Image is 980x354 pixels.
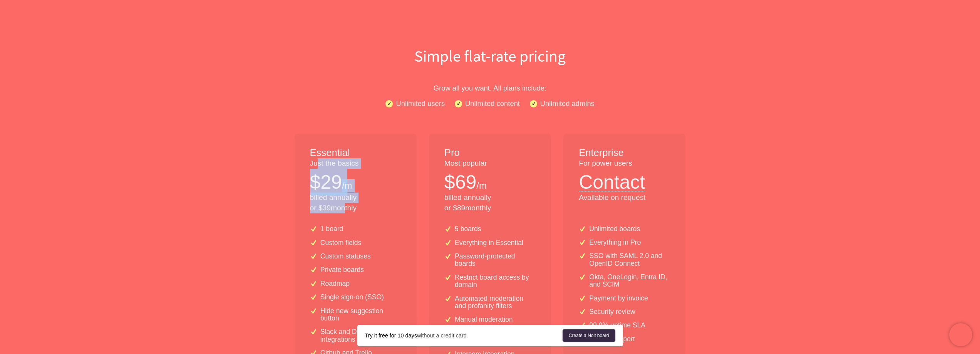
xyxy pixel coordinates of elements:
p: Restrict board access by domain [455,274,536,289]
p: Single sign-on (SSO) [320,294,384,301]
p: Payment by invoice [589,295,648,302]
p: Everything in Pro [589,239,641,246]
p: Unlimited boards [589,225,640,233]
div: without a credit card [365,332,563,339]
h1: Essential [310,146,401,160]
p: Most popular [444,158,536,169]
p: 5 boards [455,225,481,233]
p: /m [476,179,487,192]
p: Unlimited users [396,98,445,109]
p: billed annually or $ 39 monthly [310,193,401,213]
p: Manual moderation [455,316,513,323]
p: 99.9% uptime SLA [589,322,645,329]
p: For power users [579,158,670,169]
p: Okta, OneLogin, Entra ID, and SCIM [589,273,670,289]
button: Contact [579,169,645,191]
p: Automated moderation and profanity filters [455,295,536,310]
p: Unlimited admins [540,98,595,109]
p: Password-protected boards [455,253,536,268]
p: Available on request [579,193,670,203]
p: Grow all you want. All plans include: [244,82,737,94]
p: SSO with SAML 2.0 and OpenID Connect [589,252,670,267]
p: billed annually or $ 89 monthly [444,193,536,213]
a: Create a Nolt board [563,329,615,342]
p: $ 69 [444,169,476,196]
p: Security review [589,308,635,315]
p: Custom fields [320,239,362,247]
p: $ 29 [310,169,342,196]
h1: Pro [444,146,536,160]
p: 1 board [320,225,343,233]
h1: Enterprise [579,146,670,160]
p: Hide new suggestion button [320,307,401,322]
p: Private boards [320,266,364,273]
p: Everything in Essential [455,239,523,247]
p: Roadmap [320,280,350,287]
h1: Simple flat-rate pricing [244,45,737,67]
p: Just the basics [310,158,401,169]
p: /m [342,179,352,192]
iframe: Chatra live chat [949,323,972,346]
p: Unlimited content [465,98,520,109]
strong: Try it free for 10 days [365,332,417,339]
p: Custom statuses [320,253,371,260]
